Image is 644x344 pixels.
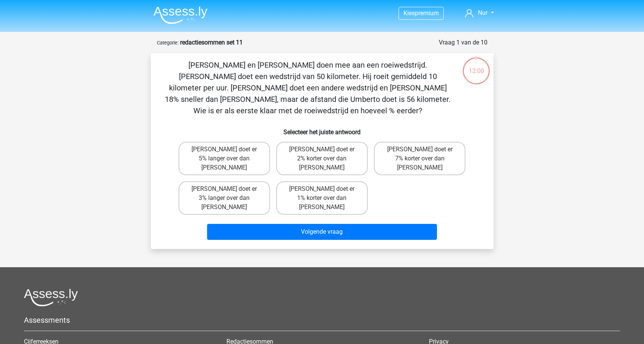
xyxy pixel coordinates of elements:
h6: Selecteer het juiste antwoord [163,122,481,136]
label: [PERSON_NAME] doet er 5% langer over dan [PERSON_NAME] [179,142,270,175]
strong: redactiesommen set 11 [180,39,243,46]
p: [PERSON_NAME] en [PERSON_NAME] doen mee aan een roeiwedstrijd. [PERSON_NAME] doet een wedstrijd v... [163,59,453,116]
span: Nur [478,9,487,16]
img: Assessly logo [24,289,78,306]
label: [PERSON_NAME] doet er 7% korter over dan [PERSON_NAME] [374,142,465,175]
label: [PERSON_NAME] doet er 2% korter over dan [PERSON_NAME] [276,142,368,175]
small: Categorie: [157,40,179,46]
a: Nur [462,8,497,17]
label: [PERSON_NAME] doet er 3% langer over dan [PERSON_NAME] [179,181,270,215]
h5: Assessments [24,315,620,325]
div: 12:00 [462,57,491,76]
span: premium [415,10,439,17]
button: Volgende vraag [207,224,437,240]
div: Vraag 1 van de 10 [439,38,487,47]
img: Assessly [153,6,207,24]
label: [PERSON_NAME] doet er 1% korter over dan [PERSON_NAME] [276,181,368,215]
a: Kiespremium [399,8,443,18]
span: Kies [403,10,415,17]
